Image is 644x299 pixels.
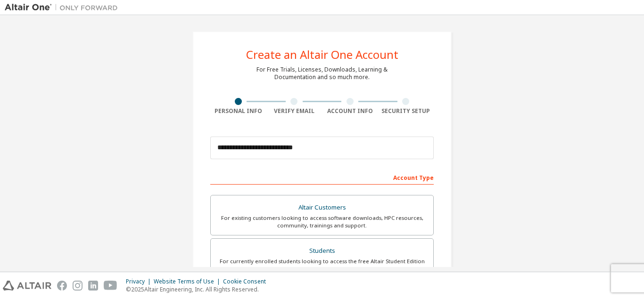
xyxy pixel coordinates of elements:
[210,170,434,185] div: Account Type
[126,285,272,293] p: © 2025 Altair Engineering, Inc. All Rights Reserved.
[104,281,117,291] img: youtube.svg
[223,278,272,285] div: Cookie Consent
[216,244,428,258] div: Students
[210,107,266,115] div: Personal Info
[256,66,388,81] div: For Free Trials, Licenses, Downloads, Learning & Documentation and so much more.
[216,214,428,229] div: For existing customers looking to access software downloads, HPC resources, community, trainings ...
[216,201,428,214] div: Altair Customers
[126,278,154,285] div: Privacy
[154,278,223,285] div: Website Terms of Use
[3,281,51,291] img: altair_logo.svg
[88,281,98,291] img: linkedin.svg
[266,107,322,115] div: Verify Email
[378,107,434,115] div: Security Setup
[57,281,67,291] img: facebook.svg
[246,49,398,60] div: Create an Altair One Account
[216,258,428,273] div: For currently enrolled students looking to access the free Altair Student Edition bundle and all ...
[322,107,378,115] div: Account Info
[73,281,83,291] img: instagram.svg
[5,3,123,12] img: Altair One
